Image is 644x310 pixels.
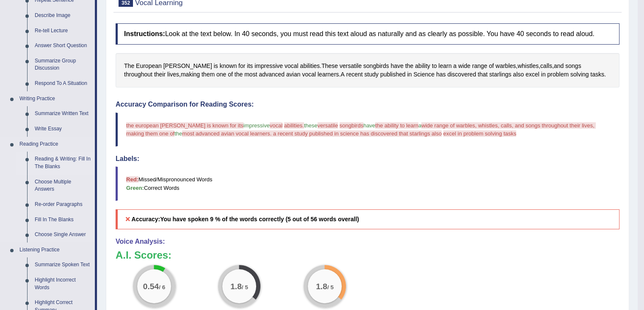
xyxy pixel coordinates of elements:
span: Click to see word definition [136,62,162,70]
span: Click to see word definition [453,62,456,70]
span: have [363,122,375,129]
big: 1.8 [316,282,327,291]
span: versatile [318,122,338,129]
span: Click to see word definition [214,62,218,70]
span: Click to see word definition [547,70,569,79]
div: . , , , , . . [116,53,619,87]
span: Click to see word definition [405,62,413,70]
a: Describe Image [31,8,95,23]
a: Summarize Written Text [31,106,95,121]
a: Writing Practice [16,91,95,107]
big: 1.8 [231,282,242,291]
span: Click to see word definition [124,62,134,70]
span: Click to see word definition [489,70,511,79]
a: Choose Multiple Answers [31,175,95,197]
span: Click to see word definition [554,62,564,70]
span: Click to see word definition [517,62,539,70]
span: a [418,122,421,129]
span: Click to see word definition [436,70,446,79]
a: Reading Practice [16,137,95,152]
span: Click to see word definition [413,70,434,79]
small: / 5 [242,284,248,290]
b: Green: [126,185,144,191]
b: Red: [126,176,138,183]
span: Click to see word definition [415,62,430,70]
a: Re-order Paragraphs [31,197,95,212]
span: Click to see word definition [163,62,212,70]
b: Instructions: [124,30,165,37]
span: Click to see word definition [363,62,389,70]
span: Click to see word definition [448,70,476,79]
span: Click to see word definition [238,62,245,70]
a: Answer Short Question [31,38,95,54]
a: Listening Practice [16,242,95,258]
h4: Look at the text below. In 40 seconds, you must read this text aloud as naturally and as clearly ... [116,23,619,45]
span: Click to see word definition [259,70,285,79]
span: the ability to learn [375,122,418,129]
span: Click to see word definition [216,70,226,79]
span: Click to see word definition [478,70,487,79]
span: Click to see word definition [318,70,339,79]
span: Click to see word definition [285,62,299,70]
span: the [174,130,182,137]
span: impressive [243,122,270,129]
span: Click to see word definition [154,70,166,79]
a: Choose Single Answer [31,227,95,242]
span: Click to see word definition [472,62,487,70]
span: most advanced avian vocal learners. a recent study published in science has discovered that starl... [182,130,442,137]
span: Click to see word definition [340,70,344,79]
span: Click to see word definition [254,62,283,70]
small: / 5 [327,284,334,290]
span: Click to see word definition [565,62,581,70]
span: Click to see word definition [220,62,237,70]
a: Re-tell Lecture [31,23,95,39]
big: 0.54 [143,282,159,291]
span: wide range of warbles, whistles, calls, and songs throughout their lives, making them one of [126,122,596,137]
a: Summarize Group Discussion [31,54,95,76]
a: Highlight Incorrect Words [31,273,95,295]
b: A.I. Scores: [116,249,171,261]
span: Click to see word definition [540,62,552,70]
span: Click to see word definition [202,70,215,79]
span: these [304,122,318,129]
h4: Accuracy Comparison for Reading Scores: [116,101,619,108]
span: Click to see word definition [590,70,604,79]
a: Fill In The Blanks [31,212,95,228]
small: / 6 [159,284,165,290]
a: Reading & Writing: Fill In The Blanks [31,152,95,174]
span: Click to see word definition [167,70,179,79]
span: excel in problem solving tasks [443,130,517,137]
span: Click to see word definition [458,62,470,70]
span: Click to see word definition [286,70,300,79]
span: Click to see word definition [302,70,316,79]
span: Click to see word definition [321,62,338,70]
span: Click to see word definition [300,62,320,70]
span: Click to see word definition [340,62,362,70]
span: Click to see word definition [364,70,378,79]
a: Write Essay [31,121,95,137]
h5: Accuracy: [116,209,619,229]
span: Click to see word definition [432,62,437,70]
span: Click to see word definition [570,70,589,79]
a: Summarize Spoken Text [31,257,95,273]
span: Click to see word definition [346,70,363,79]
h4: Voice Analysis: [116,238,619,245]
h4: Labels: [116,155,619,163]
span: Click to see word definition [124,70,152,79]
span: Click to see word definition [513,70,524,79]
span: Click to see word definition [407,70,412,79]
span: Click to see word definition [541,70,546,79]
span: songbirds [340,122,363,129]
blockquote: Missed/Mispronounced Words Correct Words [116,166,619,200]
span: Click to see word definition [244,70,257,79]
span: Click to see word definition [525,70,539,79]
span: vocal [270,122,282,129]
span: Click to see word definition [391,62,404,70]
span: Click to see word definition [380,70,406,79]
span: Click to see word definition [228,70,233,79]
span: Click to see word definition [235,70,243,79]
span: Click to see word definition [181,70,200,79]
a: Respond To A Situation [31,76,95,91]
span: Click to see word definition [247,62,253,70]
span: Click to see word definition [495,62,516,70]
